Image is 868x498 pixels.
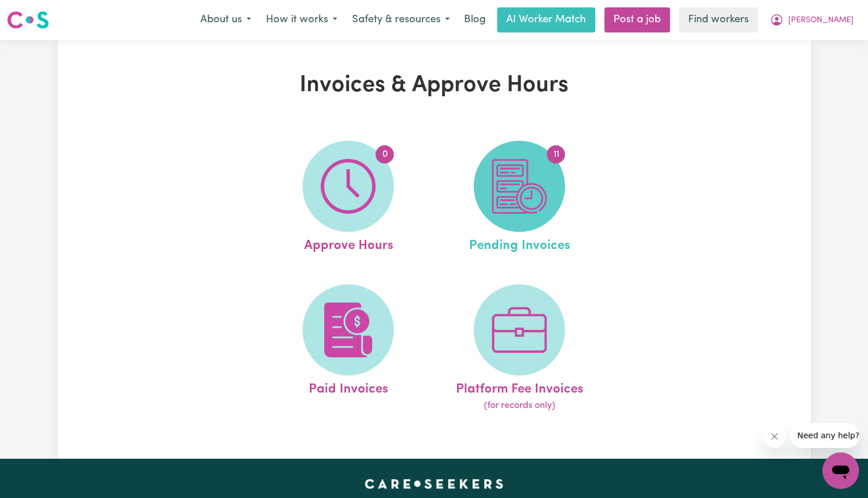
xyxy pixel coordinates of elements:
[345,8,457,32] button: Safety & resources
[309,375,388,399] span: Paid Invoices
[822,452,859,489] iframe: Button to launch messaging window
[762,8,861,32] button: My Account
[763,425,786,448] iframe: Close message
[376,145,394,164] span: 0
[484,399,555,413] span: (for records only)
[266,284,430,413] a: Paid Invoices
[469,232,570,256] span: Pending Invoices
[437,141,601,256] a: Pending Invoices
[304,232,393,256] span: Approve Hours
[193,8,259,32] button: About us
[788,14,854,27] span: [PERSON_NAME]
[457,7,492,32] a: Blog
[679,7,758,32] a: Find workers
[7,10,49,30] img: Careseekers logo
[259,8,345,32] button: How it works
[497,7,595,32] a: AI Worker Match
[547,145,565,164] span: 11
[266,141,430,256] a: Approve Hours
[190,72,679,99] h1: Invoices & Approve Hours
[365,479,503,488] a: Careseekers home page
[604,7,670,32] a: Post a job
[790,423,859,448] iframe: Message from company
[456,375,583,399] span: Platform Fee Invoices
[7,7,49,33] a: Careseekers logo
[7,8,69,17] span: Need any help?
[437,284,601,413] a: Platform Fee Invoices(for records only)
